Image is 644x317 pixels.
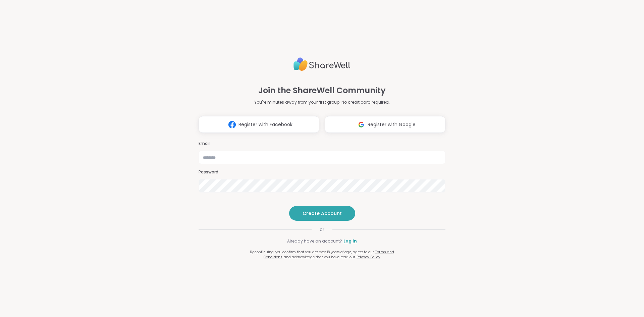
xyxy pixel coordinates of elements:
[312,226,332,233] span: or
[250,250,374,255] span: By continuing, you confirm that you are over 18 years of age, agree to our
[199,169,445,175] h3: Password
[357,255,380,260] a: Privacy Policy
[199,141,445,147] h3: Email
[293,55,351,74] img: ShareWell Logo
[355,118,368,131] img: ShareWell Logomark
[238,121,292,128] span: Register with Facebook
[289,206,355,221] button: Create Account
[199,116,319,133] button: Register with Facebook
[368,121,416,128] span: Register with Google
[343,238,357,244] a: Log in
[284,255,355,260] span: and acknowledge that you have read our
[287,238,342,244] span: Already have an account?
[325,116,445,133] button: Register with Google
[264,250,394,260] a: Terms and Conditions
[258,85,386,97] h1: Join the ShareWell Community
[303,210,342,217] span: Create Account
[226,118,238,131] img: ShareWell Logomark
[254,99,390,105] p: You're minutes away from your first group. No credit card required.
